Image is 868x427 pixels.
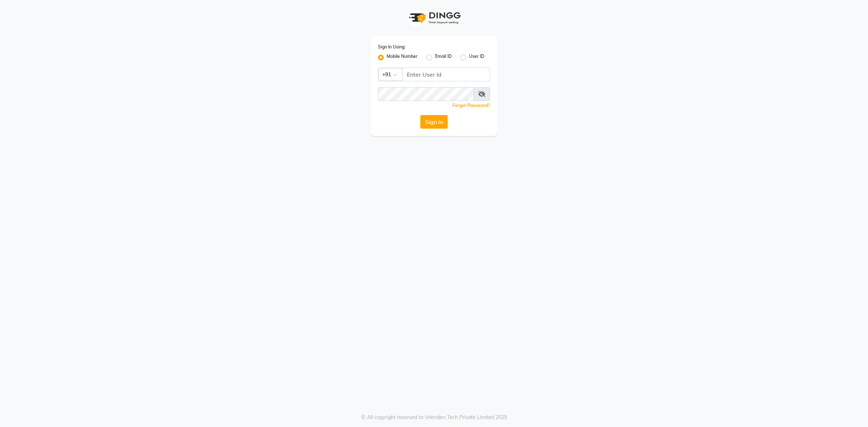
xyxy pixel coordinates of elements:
img: logo1.svg [405,7,463,29]
a: Forgot Password? [452,103,490,108]
label: Mobile Number [387,53,418,62]
input: Username [378,87,474,101]
label: Sign In Using: [378,44,405,50]
label: User ID [469,53,484,62]
button: Sign In [420,115,448,129]
label: Email ID [435,53,452,62]
input: Username [402,68,490,81]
